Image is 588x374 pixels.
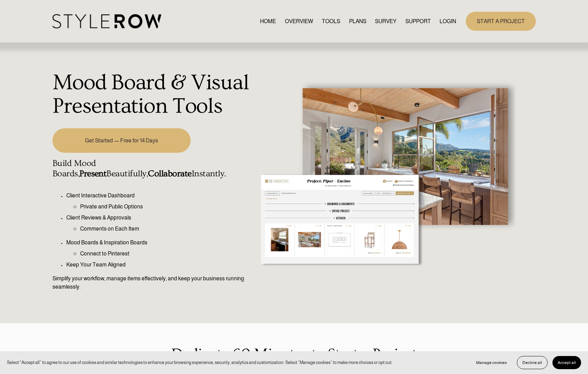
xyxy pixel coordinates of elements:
[471,356,512,369] button: Manage cookies
[52,343,536,366] p: Dedicate 60 Minutes to Start a Project
[285,17,313,26] a: OVERVIEW
[80,225,252,233] p: Comments on Each Item
[349,17,366,26] a: PLANS
[260,17,276,26] a: HOME
[558,360,576,365] span: Accept all
[66,239,252,247] p: Mood Boards & Inspiration Boards
[7,359,393,366] p: Select “Accept all” to agree to our use of cookies and similar technologies to enhance your brows...
[52,71,252,118] h1: Mood Board & Visual Presentation Tools
[79,169,106,179] strong: Present
[52,14,161,28] img: StyleRow
[466,12,536,31] a: START A PROJECT
[375,17,396,26] a: SURVEY
[66,214,252,222] p: Client Reviews & Approvals
[80,203,252,211] p: Private and Public Options
[405,17,431,26] span: SUPPORT
[66,191,252,200] p: Client Interactive Dashboard
[52,158,252,179] h4: Build Mood Boards, Beautifully, Instantly.
[66,261,252,269] p: Keep Your Team Aligned
[522,360,542,365] span: Decline all
[52,274,252,291] p: Simplify your workflow, manage items effectively, and keep your business running seamlessly.
[148,169,191,179] strong: Collaborate
[440,17,456,26] a: LOGIN
[476,360,507,365] span: Manage cookies
[405,17,431,26] a: folder dropdown
[80,250,252,258] p: Connect to Pinterest
[322,17,340,26] a: TOOLS
[552,356,581,369] button: Accept all
[517,356,548,369] button: Decline all
[52,128,191,153] a: Get Started — Free for 14 Days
